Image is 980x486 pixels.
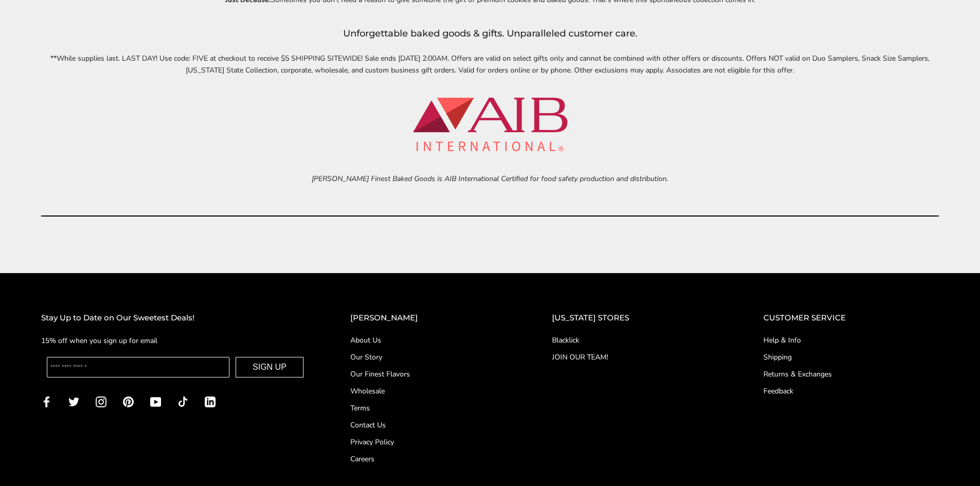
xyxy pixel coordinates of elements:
[68,395,79,407] a: Twitter
[47,357,229,377] input: Enter your email
[763,386,939,397] a: Feedback
[350,420,511,430] a: Contact Us
[41,395,52,407] a: Facebook
[205,395,216,407] a: LinkedIn
[350,437,511,447] a: Privacy Policy
[350,312,511,325] h2: [PERSON_NAME]
[763,369,939,380] a: Returns & Exchanges
[150,395,161,407] a: YouTube
[177,395,188,407] a: TikTok
[552,352,722,363] a: JOIN OUR TEAM!
[350,386,511,397] a: Wholesale
[96,395,106,407] a: Instagram
[763,352,939,363] a: Shipping
[763,312,939,325] h2: CUSTOMER SERVICE
[41,26,939,42] h3: Unforgettable baked goods & gifts. Unparalleled customer care.
[8,447,106,478] iframe: Sign Up via Text for Offers
[350,335,511,346] a: About Us
[41,335,309,347] p: 15% off when you sign up for email
[552,312,722,325] h2: [US_STATE] STORES
[41,312,309,325] h2: Stay Up to Date on Our Sweetest Deals!
[312,174,668,184] i: [PERSON_NAME] Finest Baked Goods is AIB International Certified for food safety production and di...
[350,369,511,380] a: Our Finest Flavors
[41,52,939,76] p: **While supplies last.​​ LAST DAY! Use code: FIVE at checkout to receive $5 SHIPPING SITEWIDE! Sa...
[350,403,511,413] a: Terms
[413,98,567,151] img: aib-logo.webp
[123,395,134,407] a: Pinterest
[350,352,511,363] a: Our Story
[552,335,722,346] a: Blacklick
[236,357,304,377] button: SIGN UP
[763,335,939,346] a: Help & Info
[350,454,511,464] a: Careers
